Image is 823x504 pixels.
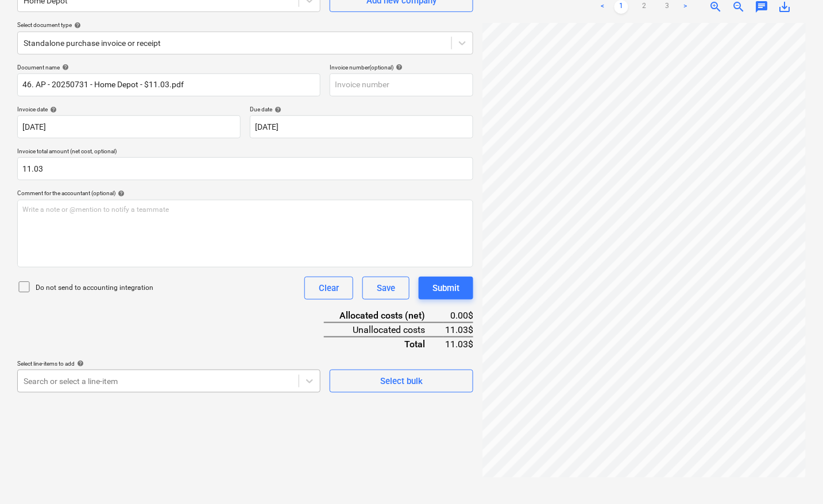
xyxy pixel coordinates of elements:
[380,374,423,389] div: Select bulk
[766,449,823,504] iframe: Chat Widget
[443,309,473,323] div: 0.00$
[60,64,69,71] span: help
[304,277,353,300] button: Clear
[419,277,473,300] button: Submit
[17,64,320,71] div: Document name
[17,115,241,138] input: Invoice date not specified
[330,73,473,96] input: Invoice number
[272,106,281,113] span: help
[72,22,81,29] span: help
[250,106,473,113] div: Due date
[393,64,403,71] span: help
[17,157,473,180] input: Invoice total amount (net cost, optional)
[324,337,443,351] div: Total
[36,283,153,293] p: Do not send to accounting integration
[432,281,459,296] div: Submit
[324,323,443,337] div: Unallocated costs
[17,106,241,113] div: Invoice date
[362,277,409,300] button: Save
[319,281,339,296] div: Clear
[443,337,473,351] div: 11.03$
[324,309,443,323] div: Allocated costs (net)
[17,73,320,96] input: Document name
[330,370,473,393] button: Select bulk
[115,190,125,197] span: help
[250,115,473,138] input: Due date not specified
[17,189,473,197] div: Comment for the accountant (optional)
[377,281,395,296] div: Save
[75,360,84,367] span: help
[17,21,473,29] div: Select document type
[17,360,320,367] div: Select line-items to add
[330,64,473,71] div: Invoice number (optional)
[48,106,57,113] span: help
[17,148,473,157] p: Invoice total amount (net cost, optional)
[443,323,473,337] div: 11.03$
